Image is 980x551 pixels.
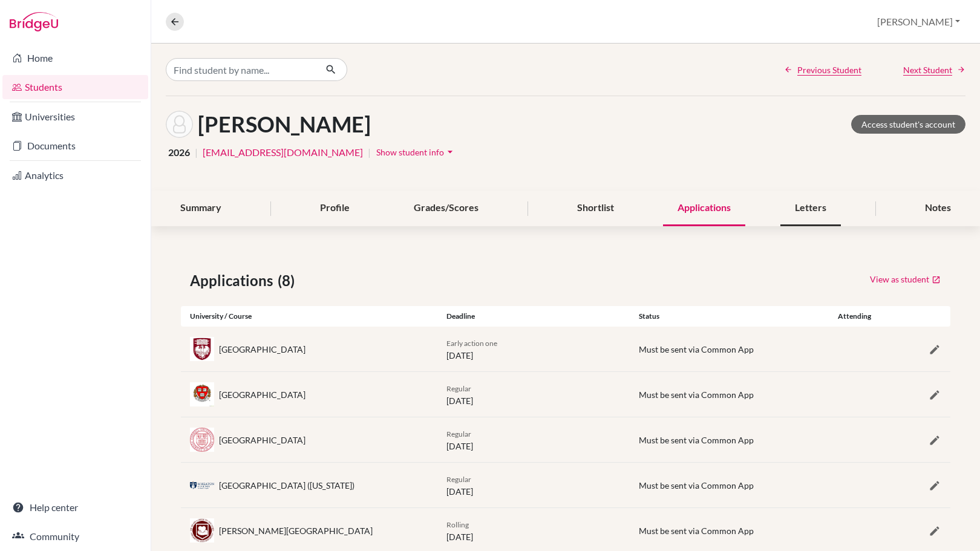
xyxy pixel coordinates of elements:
[639,526,754,536] span: Must be sent via Common App
[437,311,630,322] div: Deadline
[219,434,305,446] div: [GEOGRAPHIC_DATA]
[219,388,305,401] div: [GEOGRAPHIC_DATA]
[780,191,841,226] div: Letters
[198,111,371,137] h1: [PERSON_NAME]
[219,343,305,356] div: [GEOGRAPHIC_DATA]
[446,339,497,348] span: Early action one
[181,311,437,322] div: University / Course
[639,390,754,400] span: Must be sent via Common App
[797,64,861,76] span: Previous Student
[190,518,214,543] img: us_calv_1vn8codc.jpeg
[190,382,214,406] img: us_har_81u94qpg.jpeg
[166,111,193,138] img: Elijah Lucero's avatar
[446,384,471,393] span: Regular
[437,336,630,362] div: [DATE]
[903,64,965,76] a: Next Student
[376,143,457,161] button: Show student infoarrow_drop_down
[278,270,299,292] span: (8)
[195,145,198,160] span: |
[2,75,148,99] a: Students
[10,12,58,31] img: Bridge-U
[2,46,148,70] a: Home
[437,472,630,498] div: [DATE]
[190,337,214,361] img: us_chi_ydljqlxo.jpeg
[639,344,754,354] span: Must be sent via Common App
[203,145,363,160] a: [EMAIL_ADDRESS][DOMAIN_NAME]
[305,191,364,226] div: Profile
[446,520,469,529] span: Rolling
[784,64,861,76] a: Previous Student
[219,479,354,492] div: [GEOGRAPHIC_DATA] ([US_STATE])
[368,145,371,160] span: |
[2,163,148,187] a: Analytics
[437,518,630,543] div: [DATE]
[910,191,965,226] div: Notes
[639,480,754,491] span: Must be sent via Common App
[630,311,822,322] div: Status
[399,191,493,226] div: Grades/Scores
[437,382,630,407] div: [DATE]
[563,191,629,226] div: Shortlist
[190,270,278,292] span: Applications
[851,115,965,134] a: Access student's account
[446,429,471,439] span: Regular
[219,524,373,537] div: [PERSON_NAME][GEOGRAPHIC_DATA]
[166,191,236,226] div: Summary
[166,58,316,81] input: Find student by name...
[2,524,148,549] a: Community
[869,270,941,289] a: View as student
[639,435,754,445] span: Must be sent via Common App
[446,475,471,484] span: Regular
[2,134,148,158] a: Documents
[2,105,148,129] a: Universities
[190,428,214,452] img: us_cor_p_98w037.jpeg
[822,311,886,322] div: Attending
[903,64,952,76] span: Next Student
[2,495,148,520] a: Help center
[663,191,745,226] div: Applications
[376,147,444,157] span: Show student info
[872,10,965,33] button: [PERSON_NAME]
[168,145,190,160] span: 2026
[444,146,456,158] i: arrow_drop_down
[190,481,214,489] img: us_whe_axyolpe6.png
[437,427,630,452] div: [DATE]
